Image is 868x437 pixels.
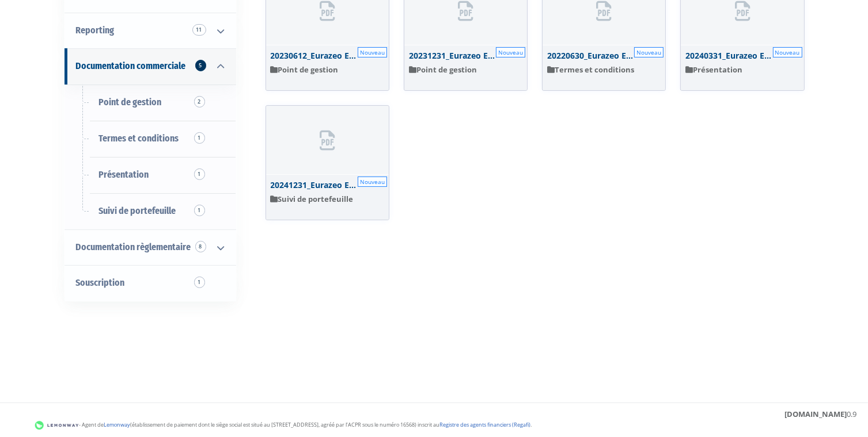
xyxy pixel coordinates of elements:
span: 1 [194,132,205,144]
span: 8 [195,241,206,252]
a: Reporting 11 [65,13,236,49]
span: 1 [194,277,205,288]
span: Reporting [76,25,115,36]
a: Documentation règlementaire 8 [65,229,236,266]
a: Lemonway [104,421,130,428]
span: 5 [195,60,206,71]
a: Point de gestion2 [65,85,236,121]
span: 1 [194,168,205,180]
div: - Agent de (établissement de paiement dont le siège social est situé au [STREET_ADDRESS], agréé p... [12,420,856,431]
a: Registre des agents financiers (Regafi) [439,421,530,428]
span: Présentation [99,169,149,180]
span: Termes et conditions [99,133,179,144]
a: Documentation commerciale 5 [65,48,236,85]
a: Présentation1 [65,157,236,193]
a: Termes et conditions1 [65,121,236,157]
div: 0.9 [784,409,856,420]
span: 2 [194,96,205,108]
a: Souscription1 [65,265,236,301]
strong: [DOMAIN_NAME] [784,409,847,419]
img: logo-lemonway.png [35,420,79,431]
span: Documentation règlementaire [76,241,191,252]
span: Point de gestion [99,97,162,108]
span: 11 [192,24,206,36]
span: Documentation commerciale [76,60,186,71]
span: 1 [194,205,205,216]
a: Suivi de portefeuille1 [65,193,236,229]
span: Souscription [76,277,125,288]
span: Suivi de portefeuille [99,205,176,216]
